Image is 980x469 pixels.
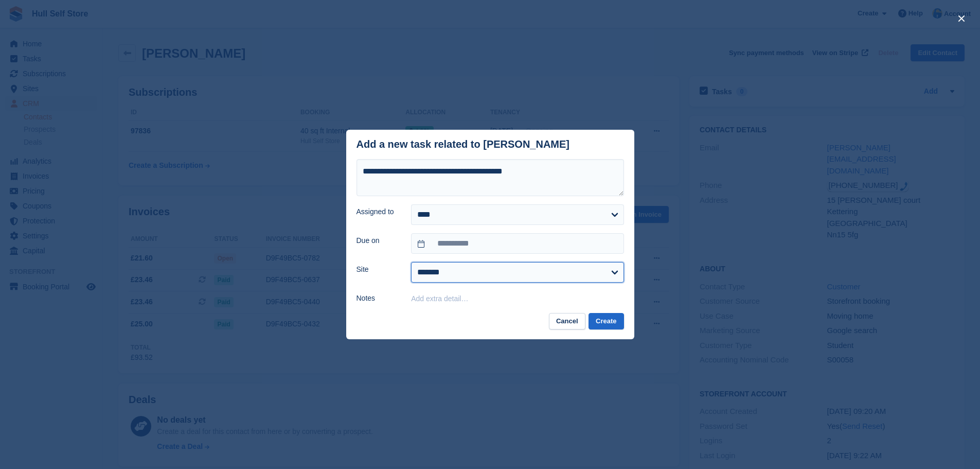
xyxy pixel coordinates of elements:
label: Assigned to [357,206,399,217]
button: Create [589,313,623,330]
label: Notes [357,293,399,304]
div: Add a new task related to [PERSON_NAME] [357,138,570,150]
button: Add extra detail… [411,294,468,303]
label: Due on [357,235,399,246]
button: Cancel [549,313,585,330]
button: close [953,10,970,27]
label: Site [357,264,399,275]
